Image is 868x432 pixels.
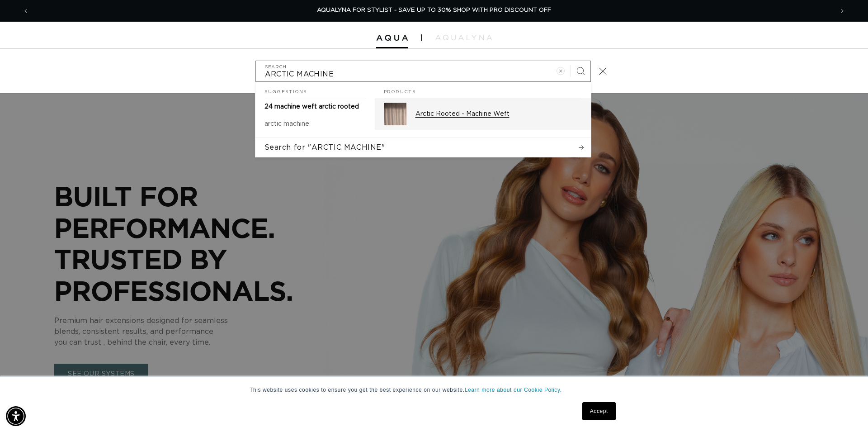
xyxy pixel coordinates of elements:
[384,103,406,125] img: Arctic Rooted - Machine Weft
[465,387,562,393] a: Learn more about our Cookie Policy.
[255,115,375,133] a: arctic machine
[264,120,309,128] p: arctic machine
[16,2,36,19] button: Previous announcement
[435,35,492,40] img: aqualyna.com
[264,104,359,110] span: 24 machine weft arctic rooted
[376,35,408,41] img: Aqua Hair Extensions
[571,61,590,81] button: Search
[264,103,359,111] p: 24 machine weft arctic rooted
[264,121,309,127] mark: arctic machine
[250,386,618,394] p: This website uses cookies to ensure you get the best experience on our website.
[582,402,616,420] a: Accept
[384,82,582,99] h2: Products
[256,61,590,81] input: Search
[593,61,613,81] button: Close
[264,142,385,152] span: Search for "ARCTIC MACHINE"
[6,406,26,426] div: Accessibility Menu
[415,110,582,118] p: Arctic Rooted - Machine Weft
[551,61,571,81] button: Clear search term
[375,98,591,130] a: Arctic Rooted - Machine Weft
[832,2,852,19] button: Next announcement
[255,98,375,115] a: 24 machine weft arctic rooted
[264,82,366,99] h2: Suggestions
[317,7,551,13] span: AQUALYNA FOR STYLIST - SAVE UP TO 30% SHOP WITH PRO DISCOUNT OFF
